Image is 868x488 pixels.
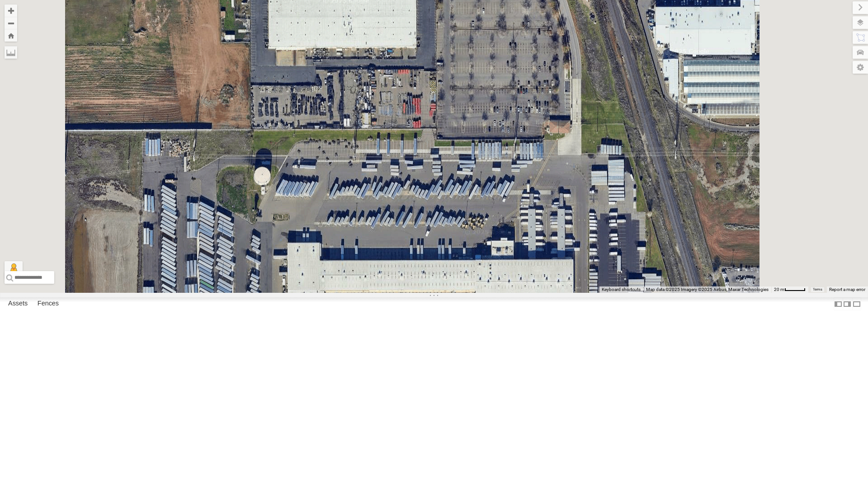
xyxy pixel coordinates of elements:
[5,29,17,42] button: Zoom Home
[813,288,822,291] a: Terms (opens in new tab)
[5,5,17,17] button: Zoom in
[834,297,843,310] label: Dock Summary Table to the Left
[602,286,641,293] button: Keyboard shortcuts
[5,17,17,29] button: Zoom out
[853,61,868,74] label: Map Settings
[774,287,784,292] span: 20 m
[843,297,852,310] label: Dock Summary Table to the Right
[646,287,769,292] span: Map data ©2025 Imagery ©2025 Airbus, Maxar Technologies
[33,298,63,310] label: Fences
[829,287,865,292] a: Report a map error
[771,286,808,293] button: Map Scale: 20 m per 43 pixels
[5,46,17,59] label: Measure
[5,261,23,279] button: Drag Pegman onto the map to open Street View
[4,298,32,310] label: Assets
[852,297,861,310] label: Hide Summary Table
